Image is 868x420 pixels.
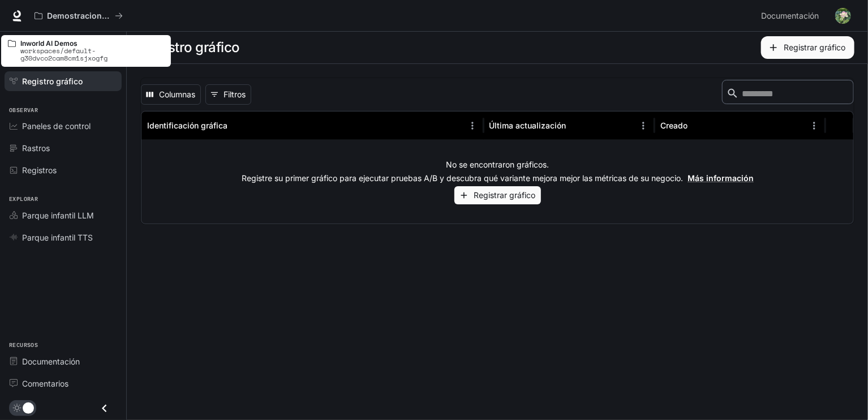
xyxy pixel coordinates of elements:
[835,8,851,24] img: User avatar
[22,378,68,389] span: Comentarios
[5,374,122,393] a: Feedback
[806,117,823,134] button: Menu
[757,5,827,27] a: Documentación
[832,5,854,27] button: User avatar
[22,120,91,132] span: Paneles de control
[5,138,122,158] a: Traces
[5,228,122,247] a: TTS Playground
[454,186,541,205] button: Registrar gráfico
[635,117,652,134] button: Menu
[23,401,34,414] span: Dark mode toggle
[660,121,687,130] div: Creado
[20,47,164,62] p: workspaces/default-g30dvco2cam8cm1sjxogfg
[140,36,240,59] h1: Registro gráfico
[92,397,117,420] button: Close drawer
[5,116,122,136] a: Dashboards
[689,117,706,134] button: Sort
[22,142,50,154] span: Rastros
[141,84,201,105] button: Select columns
[687,173,754,183] a: Más información
[761,9,819,23] span: Documentación
[229,117,246,134] button: Sort
[47,11,110,21] p: Demostraciones de IA en el mundo
[446,159,549,170] p: No se encontraron gráficos.
[22,232,93,243] span: Parque infantil TTS
[722,83,854,106] div: Search
[20,40,164,47] p: Inworld AI Demos
[5,205,122,225] a: LLM Playground
[5,71,122,91] a: Graph Registry
[5,352,122,371] a: Documentation
[22,164,57,176] span: Registros
[22,355,80,367] span: Documentación
[761,36,854,59] button: Registrar gráfico
[22,209,94,221] span: Parque infantil LLM
[205,84,251,105] button: Show filters
[29,5,128,27] button: All workspaces
[22,75,83,87] span: Registro gráfico
[489,121,566,130] div: Última actualización
[464,117,481,134] button: Menu
[242,173,754,184] p: Registre su primer gráfico para ejecutar pruebas A/B y descubra qué variante mejora mejor las mét...
[147,121,227,130] div: Identificación gráfica
[5,160,122,180] a: Logs
[568,117,585,134] button: Sort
